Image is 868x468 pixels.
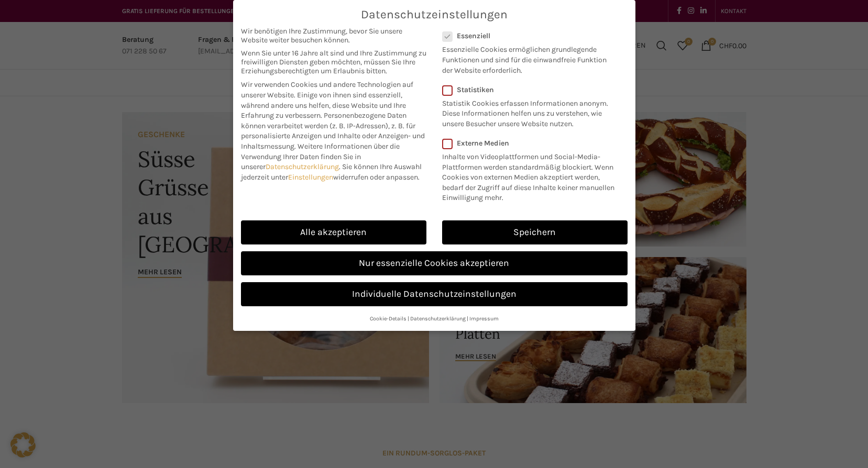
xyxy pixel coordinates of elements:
a: Einstellungen [288,173,333,182]
label: Essenziell [442,31,614,40]
a: Datenschutzerklärung [410,315,466,322]
label: Statistiken [442,85,614,94]
span: Personenbezogene Daten können verarbeitet werden (z. B. IP-Adressen), z. B. für personalisierte A... [241,111,425,151]
a: Individuelle Datenschutzeinstellungen [241,282,628,306]
p: Statistik Cookies erfassen Informationen anonym. Diese Informationen helfen uns zu verstehen, wie... [442,94,614,129]
a: Alle akzeptieren [241,220,426,244]
span: Weitere Informationen über die Verwendung Ihrer Daten finden Sie in unserer . [241,142,400,171]
label: Externe Medien [442,139,621,148]
span: Wir benötigen Ihre Zustimmung, bevor Sie unsere Website weiter besuchen können. [241,27,426,44]
a: Cookie-Details [370,315,406,322]
a: Nur essenzielle Cookies akzeptieren [241,251,628,275]
span: Wir verwenden Cookies und andere Technologien auf unserer Website. Einige von ihnen sind essenzie... [241,80,413,120]
span: Datenschutzeinstellungen [361,8,508,21]
a: Speichern [442,220,628,244]
a: Datenschutzerklärung [266,162,339,171]
p: Essenzielle Cookies ermöglichen grundlegende Funktionen und sind für die einwandfreie Funktion de... [442,40,614,75]
p: Inhalte von Videoplattformen und Social-Media-Plattformen werden standardmäßig blockiert. Wenn Co... [442,148,621,203]
a: Impressum [469,315,499,322]
span: Wenn Sie unter 16 Jahre alt sind und Ihre Zustimmung zu freiwilligen Diensten geben möchten, müss... [241,49,426,75]
span: Sie können Ihre Auswahl jederzeit unter widerrufen oder anpassen. [241,162,422,182]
